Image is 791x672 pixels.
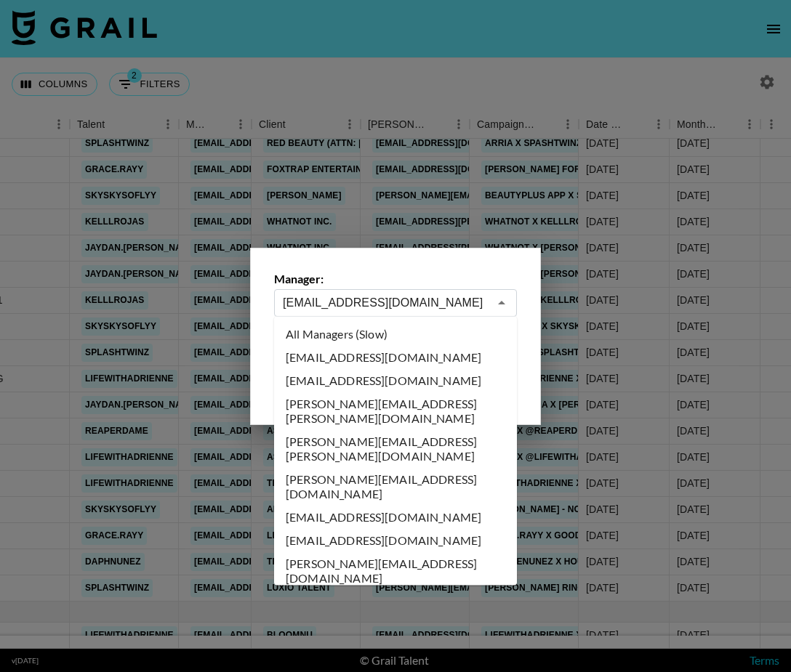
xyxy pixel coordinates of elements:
li: [EMAIL_ADDRESS][DOMAIN_NAME] [274,506,517,529]
li: [PERSON_NAME][EMAIL_ADDRESS][PERSON_NAME][DOMAIN_NAME] [274,392,517,430]
button: Close [491,293,512,313]
li: [PERSON_NAME][EMAIL_ADDRESS][PERSON_NAME][DOMAIN_NAME] [274,430,517,468]
li: [EMAIL_ADDRESS][DOMAIN_NAME] [274,529,517,552]
li: [PERSON_NAME][EMAIL_ADDRESS][DOMAIN_NAME] [274,552,517,590]
li: [EMAIL_ADDRESS][DOMAIN_NAME] [274,346,517,369]
li: [PERSON_NAME][EMAIL_ADDRESS][DOMAIN_NAME] [274,468,517,506]
label: Manager: [274,272,517,286]
li: All Managers (Slow) [274,323,517,346]
li: [EMAIL_ADDRESS][DOMAIN_NAME] [274,369,517,392]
